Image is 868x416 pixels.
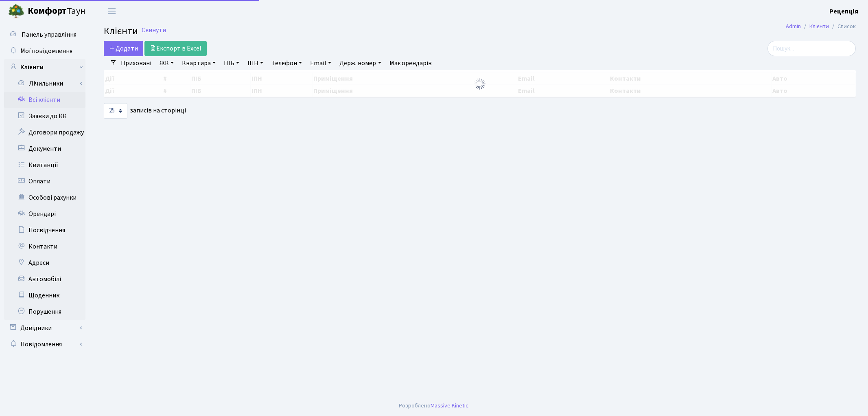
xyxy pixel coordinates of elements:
[179,56,219,70] a: Квартира
[28,4,67,18] b: Комфорт
[4,189,85,206] a: Особові рахунки
[4,173,85,189] a: Оплати
[4,157,85,173] a: Квитанції
[307,56,335,70] a: Email
[774,18,868,35] nav: breadcrumb
[473,77,486,90] img: Обробка...
[4,108,85,124] a: Заявки до КК
[4,59,85,75] a: Клієнти
[386,56,435,70] a: Має орендарів
[8,3,24,20] img: logo.png
[809,22,829,31] a: Клієнти
[829,7,858,16] a: Рецепція
[9,75,85,92] a: Лічильники
[399,401,470,410] div: Розроблено .
[4,304,85,320] a: Порушення
[4,222,85,238] a: Посвідчення
[156,56,177,70] a: ЖК
[4,271,85,287] a: Автомобілі
[431,401,468,410] a: Massive Kinetic
[4,92,85,108] a: Всі клієнти
[104,41,143,56] a: Додати
[104,24,138,38] span: Клієнти
[102,4,122,18] button: Переключити навігацію
[20,46,72,55] span: Мої повідомлення
[4,320,85,336] a: Довідники
[4,26,85,43] a: Панель управління
[244,56,267,70] a: ІПН
[109,44,138,53] span: Додати
[118,56,155,70] a: Приховані
[336,56,384,70] a: Держ. номер
[4,255,85,271] a: Адреси
[22,30,77,39] span: Панель управління
[829,22,856,31] li: Список
[4,124,85,141] a: Договори продажу
[144,41,207,56] a: Експорт в Excel
[786,22,801,31] a: Admin
[104,103,186,119] label: записів на сторінці
[142,26,166,34] a: Скинути
[829,7,858,16] b: Рецепція
[4,141,85,157] a: Документи
[28,4,85,18] span: Таун
[4,238,85,255] a: Контакти
[4,336,85,352] a: Повідомлення
[4,206,85,222] a: Орендарі
[104,103,127,119] select: записів на сторінці
[4,287,85,304] a: Щоденник
[221,56,243,70] a: ПІБ
[767,41,856,56] input: Пошук...
[268,56,305,70] a: Телефон
[4,43,85,59] a: Мої повідомлення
